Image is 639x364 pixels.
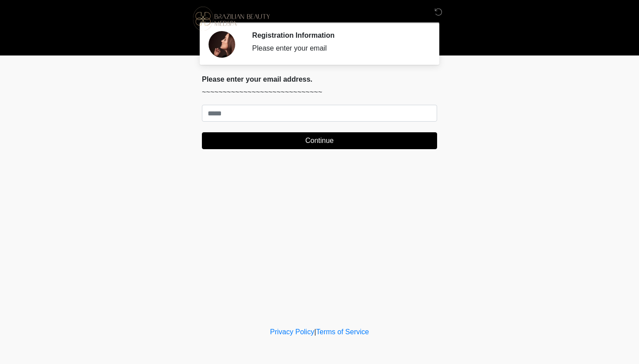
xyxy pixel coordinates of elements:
[202,87,437,98] p: ~~~~~~~~~~~~~~~~~~~~~~~~~~~~~
[270,328,315,336] a: Privacy Policy
[252,43,424,54] div: Please enter your email
[202,75,437,83] h2: Please enter your email address.
[316,328,369,336] a: Terms of Service
[202,132,437,149] button: Continue
[193,7,270,31] img: Brazilian Beauty Medspa Logo
[314,328,316,336] a: |
[209,31,235,58] img: Agent Avatar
